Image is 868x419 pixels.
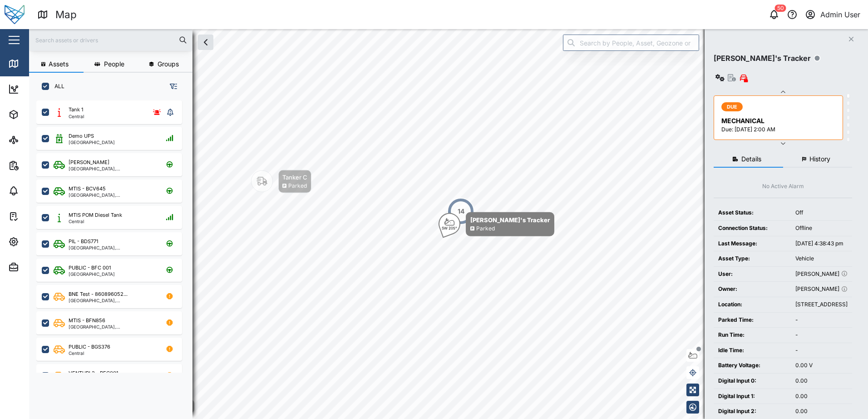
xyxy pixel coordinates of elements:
div: 0.00 [795,377,848,385]
div: Map marker [251,170,311,193]
div: Digital Input 0: [718,377,786,385]
div: [DATE] 4:38:43 pm [795,239,848,248]
div: [GEOGRAPHIC_DATA] [69,140,115,145]
div: Due: [DATE] 2:00 AM [721,125,837,134]
div: [PERSON_NAME] [69,159,109,166]
div: Dashboard [24,84,64,94]
div: Run Time: [718,331,786,339]
div: [GEOGRAPHIC_DATA], [GEOGRAPHIC_DATA] [69,193,155,197]
div: MTIS - BCV645 [69,185,106,193]
div: Alarms [24,186,52,196]
div: [GEOGRAPHIC_DATA], [GEOGRAPHIC_DATA] [69,298,155,303]
div: Sites [24,135,45,145]
div: VENTURI 2 - BFC001 [69,369,118,377]
div: Tanker C [282,173,307,182]
span: Assets [49,61,69,67]
canvas: Map [29,29,868,419]
div: Map marker [447,198,474,225]
div: Vehicle [795,254,848,263]
div: Parked Time: [718,316,786,324]
div: 14 [458,206,464,216]
div: Admin [24,262,50,272]
div: Map marker [439,212,554,236]
div: [PERSON_NAME]'s Tracker [714,53,811,64]
span: Details [741,156,761,162]
div: Demo UPS [69,132,94,140]
span: People [104,61,124,67]
div: Digital Input 2: [718,407,786,416]
div: Map [24,59,44,69]
div: PIL - BDS771 [69,238,98,245]
div: SW 205° [442,226,457,230]
div: [PERSON_NAME]'s Tracker [470,215,550,224]
div: Off [795,209,848,217]
div: Connection Status: [718,224,786,233]
div: [GEOGRAPHIC_DATA], [GEOGRAPHIC_DATA] [69,245,155,250]
div: Owner: [718,285,786,294]
input: Search assets or drivers [35,33,187,47]
div: Asset Status: [718,209,786,217]
div: Last Message: [718,239,786,248]
div: Offline [795,224,848,233]
span: DUE [727,103,738,111]
div: Battery Voltage: [718,361,786,370]
div: Asset Type: [718,254,786,263]
div: Reports [24,160,54,170]
div: Admin User [820,9,860,20]
div: Parked [288,182,307,190]
div: Digital Input 1: [718,392,786,401]
div: Tank 1 [69,106,83,114]
button: Admin User [804,8,861,21]
div: Map [55,7,77,23]
div: grid [36,97,192,373]
span: Groups [158,61,179,67]
div: 0.00 [795,407,848,416]
div: Central [69,219,122,224]
div: - [795,346,848,355]
div: Central [69,114,84,119]
div: BNE Test - 860896052... [69,290,128,298]
div: Location: [718,300,786,309]
div: [PERSON_NAME] [795,285,848,294]
div: Parked [476,224,495,233]
div: [GEOGRAPHIC_DATA], [GEOGRAPHIC_DATA] [69,166,155,171]
div: - [795,331,848,339]
div: 0.00 [795,392,848,401]
div: Assets [24,110,52,120]
div: MTIS POM Diesel Tank [69,211,122,219]
img: Main Logo [5,5,25,25]
span: History [809,156,830,162]
div: User: [718,270,786,279]
div: MECHANICAL [721,116,837,126]
div: [PERSON_NAME] [795,270,848,279]
div: PUBLIC - BGS376 [69,343,110,351]
div: No Active Alarm [762,182,804,191]
div: Settings [24,237,56,247]
div: PUBLIC - BFC 001 [69,264,111,272]
div: [GEOGRAPHIC_DATA], [GEOGRAPHIC_DATA] [69,324,155,329]
div: [GEOGRAPHIC_DATA] [69,272,115,276]
div: Idle Time: [718,346,786,355]
div: 50 [775,5,786,12]
label: ALL [49,83,64,90]
input: Search by People, Asset, Geozone or Place [563,35,699,51]
div: - [795,316,848,324]
div: [STREET_ADDRESS] [795,300,848,309]
div: MTIS - BFN856 [69,317,105,324]
div: Tasks [24,211,49,221]
div: 0.00 V [795,361,848,370]
div: Central [69,351,110,355]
